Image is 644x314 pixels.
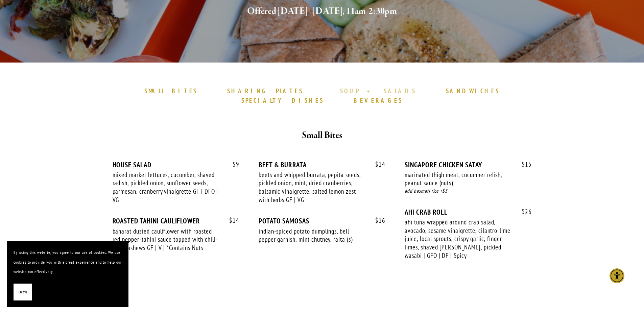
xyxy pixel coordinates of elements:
a: SMALL BITES [144,87,197,96]
span: Okay! [19,287,27,297]
div: ahi tuna wrapped around crab salad, avocado, sesame vinaigrette, cilantro-lime juice, local sprou... [405,218,512,260]
strong: SOUP + SALADS [340,87,416,95]
a: SANDWICHES [446,87,500,96]
strong: SHARING PLATES [227,87,303,95]
a: SHARING PLATES [227,87,303,96]
div: indian-spiced potato dumplings, bell pepper garnish, mint chutney, raita (s) [259,227,366,244]
span: $ [233,160,236,168]
strong: SPECIALTY DISHES [241,96,324,104]
div: baharat dusted cauliflower with roasted red pepper-tahini sauce topped with chili-lime cashews GF... [113,227,220,252]
span: $ [375,216,379,224]
div: Accessibility Menu [610,268,624,283]
span: $ [229,216,233,224]
div: marinated thigh meat, cucumber relish, peanut sauce (nuts) [405,171,512,187]
button: Okay! [14,284,32,301]
a: SOUP + SALADS [340,87,416,96]
div: mixed market lettuces, cucumber, shaved radish, pickled onion, sunflower seeds, parmesan, cranber... [113,171,220,204]
div: HOUSE SALAD [113,161,239,169]
strong: Small Bites [302,129,342,141]
div: ROASTED TAHINI CAULIFLOWER [113,217,239,225]
h2: Offered [DATE] - [DATE], 11am-2:30pm [125,4,519,19]
div: SINGAPORE CHICKEN SATAY [405,161,531,169]
div: AHI CRAB ROLL [405,208,531,216]
strong: BEVERAGES [354,96,403,104]
span: $ [522,160,525,168]
a: SPECIALTY DISHES [241,96,324,105]
span: 26 [515,208,532,216]
div: beets and whipped burrata, pepita seeds, pickled onion, mint, dried cranberries, balsamic vinaigr... [259,171,366,204]
div: BEET & BURRATA [259,161,385,169]
span: $ [522,208,525,216]
span: 14 [368,161,385,168]
span: 15 [515,161,532,168]
strong: SANDWICHES [446,87,500,95]
span: 9 [226,161,239,168]
a: BEVERAGES [354,96,403,105]
span: 14 [222,217,239,224]
span: 16 [368,217,385,224]
section: Cookie banner [7,241,128,307]
span: $ [375,160,379,168]
div: POTATO SAMOSAS [259,217,385,225]
div: add basmati rice +$3 [405,187,531,195]
p: By using this website, you agree to our use of cookies. We use cookies to provide you with a grea... [14,248,122,277]
strong: SMALL BITES [144,87,197,95]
